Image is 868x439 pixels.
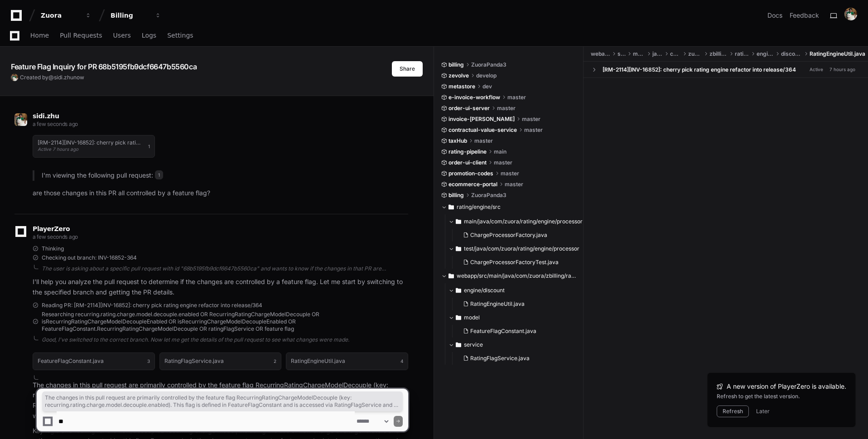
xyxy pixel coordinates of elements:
[448,338,577,352] button: service
[456,216,461,227] svg: Directory
[448,202,454,212] svg: Directory
[456,312,461,323] svg: Directory
[73,74,84,81] span: now
[471,61,506,68] span: ZuoraPanda3
[470,232,547,239] span: ChargeProcessorFactory.java
[448,137,467,145] span: taxHub
[757,50,773,58] span: engine
[38,358,104,364] h1: FeatureFlagConstant.java
[464,287,505,294] span: engine/discount
[459,298,571,310] button: RatingEngineUtil.java
[159,352,282,370] button: RatingFlagService.java2
[448,83,475,90] span: metastore
[457,272,577,280] span: webapp/src/main/java/com/zuora/zbilling/rating
[524,126,543,134] span: master
[54,74,73,81] span: sidi.zhu
[11,74,18,81] img: ACg8ocLG_LSDOp7uAivCyQqIxj1Ef0G8caL3PxUxK52DC0_DO42UYdCW=s96-c
[111,11,149,20] div: Billing
[42,245,64,252] span: Thinking
[464,341,483,348] span: service
[456,285,461,296] svg: Directory
[497,105,516,112] span: master
[617,50,626,58] span: src
[470,328,536,335] span: FeatureFlagConstant.java
[400,357,403,365] span: 4
[464,218,583,225] span: main/java/com/zuora/rating/engine/processor
[30,33,49,38] span: Home
[14,113,27,126] img: ACg8ocLG_LSDOp7uAivCyQqIxj1Ef0G8caL3PxUxK52DC0_DO42UYdCW=s96-c
[147,357,150,365] span: 3
[441,269,577,283] button: webapp/src/main/java/com/zuora/zbilling/rating
[42,336,408,343] div: Good, I've switched to the correct branch. Now let me get the details of the pull request to see ...
[20,74,84,81] span: Created by
[781,50,802,58] span: discount
[33,277,408,298] p: I'll help you analyze the pull request to determine if the changes are controlled by a feature fl...
[709,50,727,58] span: zbilling
[448,116,515,123] span: invoice-[PERSON_NAME]
[448,214,583,229] button: main/java/com/zuora/rating/engine/processor
[476,72,497,79] span: develop
[505,181,523,188] span: master
[448,61,464,68] span: billing
[42,302,262,309] span: Reading PR: [RM-2114][INV-16852]: cherry pick rating engine refactor into release/364
[459,229,577,241] button: ChargeProcessorFactory.java
[471,192,506,199] span: ZuoraPanda3
[456,339,461,350] svg: Directory
[633,50,645,58] span: main
[522,116,540,123] span: master
[392,61,423,77] button: Share
[448,192,464,199] span: billing
[38,146,78,152] span: Active 7 hours ago
[844,8,857,20] img: ACg8ocLG_LSDOp7uAivCyQqIxj1Ef0G8caL3PxUxK52DC0_DO42UYdCW=s96-c
[38,140,144,145] h1: [RM-2114][INV-16852]: cherry pick rating engine refactor into release/364
[464,245,579,252] span: test/java/com/zuora/rating/engine/processor
[33,121,78,127] span: a few seconds ago
[459,325,571,338] button: FeatureFlagConstant.java
[286,352,408,370] button: RatingEngineUtil.java4
[42,265,408,272] div: The user is asking about a specific pull request with id "68b5195fb9dcf6647b5560ca" and wants to ...
[735,50,750,58] span: rating
[767,11,782,20] a: Docs
[448,181,497,188] span: ecommerce-portal
[42,254,137,261] span: Checking out branch: INV-16852-364
[464,314,480,321] span: model
[60,33,102,38] span: Pull Requests
[113,33,131,38] span: Users
[470,355,530,362] span: RatingFlagService.java
[448,310,577,325] button: model
[756,408,770,415] button: Later
[457,203,501,211] span: rating/engine/src
[167,25,193,46] a: Settings
[33,233,78,240] span: a few seconds ago
[494,148,506,155] span: main
[507,94,526,101] span: master
[45,394,400,409] span: The changes in this pull request are primarily controlled by the feature flag RecurringRatingChar...
[448,105,490,112] span: order-ui-server
[48,74,54,81] span: @
[274,357,276,365] span: 2
[591,50,610,58] span: webapp
[142,25,156,46] a: Logs
[494,159,512,166] span: master
[670,50,681,58] span: com
[60,25,102,46] a: Pull Requests
[33,112,59,120] span: sidi.zhu
[448,159,487,166] span: order-ui-client
[448,170,493,177] span: promotion-codes
[688,50,703,58] span: zuora
[33,352,155,370] button: FeatureFlagConstant.java3
[717,405,749,417] button: Refresh
[448,126,517,134] span: contractual-value-service
[448,270,454,281] svg: Directory
[33,135,155,158] button: [RM-2114][INV-16852]: cherry pick rating engine refactor into release/364Active 7 hours ago1
[652,50,663,58] span: java
[482,83,492,90] span: dev
[448,241,583,256] button: test/java/com/zuora/rating/engine/processor
[448,72,469,79] span: zevolve
[113,25,131,46] a: Users
[164,358,224,364] h1: RatingFlagService.java
[167,33,193,38] span: Settings
[790,11,819,20] button: Feedback
[717,393,846,400] div: Refresh to get the latest version.
[11,62,197,71] app-text-character-animate: Feature Flag Inquiry for PR 68b5195fb9dcf6647b5560ca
